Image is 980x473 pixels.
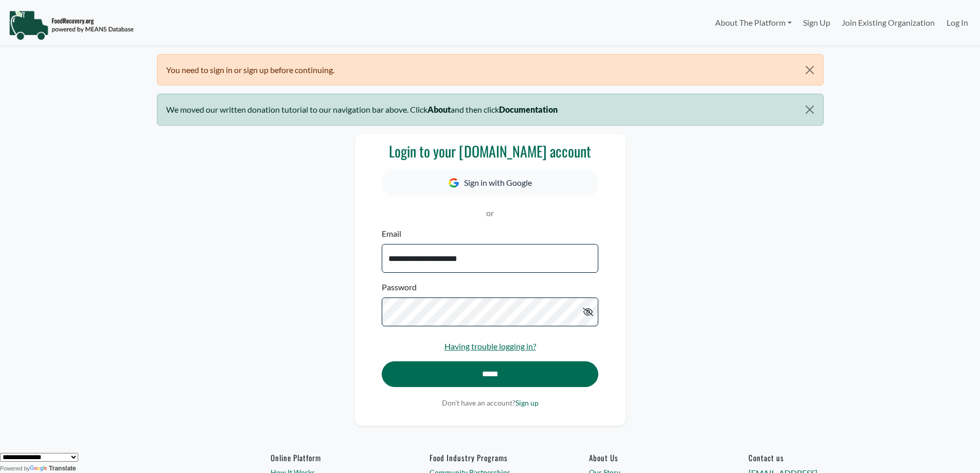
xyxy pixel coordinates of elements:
[449,178,459,188] img: Google Icon
[444,341,536,351] a: Having trouble logging in?
[941,12,974,33] a: Log In
[515,398,539,407] a: Sign up
[382,143,598,160] h3: Login to your [DOMAIN_NAME] account
[797,12,836,33] a: Sign Up
[382,281,417,293] label: Password
[836,12,940,33] a: Join Existing Organization
[382,207,598,219] p: or
[157,94,824,125] div: We moved our written donation tutorial to our navigation bar above. Click and then click
[157,54,824,85] div: You need to sign in or sign up before continuing.
[499,104,558,114] b: Documentation
[796,94,823,125] button: Close
[709,12,797,33] a: About The Platform
[382,227,401,240] label: Email
[427,104,451,114] b: About
[30,465,49,472] img: Google Translate
[382,169,598,197] button: Sign in with Google
[382,397,598,408] p: Don't have an account?
[796,55,823,85] button: Close
[30,465,76,472] a: Translate
[9,10,134,41] img: NavigationLogo_FoodRecovery-91c16205cd0af1ed486a0f1a7774a6544ea792ac00100771e7dd3ec7c0e58e41.png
